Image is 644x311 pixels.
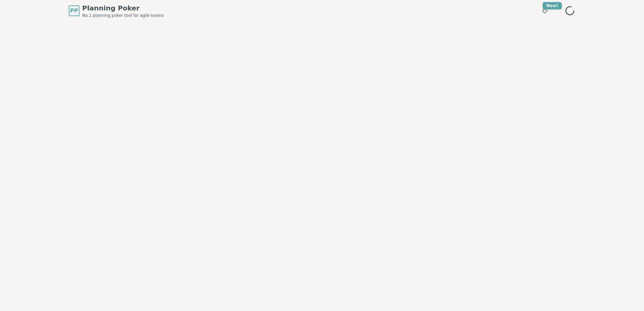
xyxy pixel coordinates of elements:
div: New! [543,2,562,9]
button: New! [539,5,551,17]
span: PP [70,7,78,15]
span: Planning Poker [82,3,164,13]
span: No.1 planning poker tool for agile teams [82,13,164,18]
a: PPPlanning PokerNo.1 planning poker tool for agile teams [69,3,164,18]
